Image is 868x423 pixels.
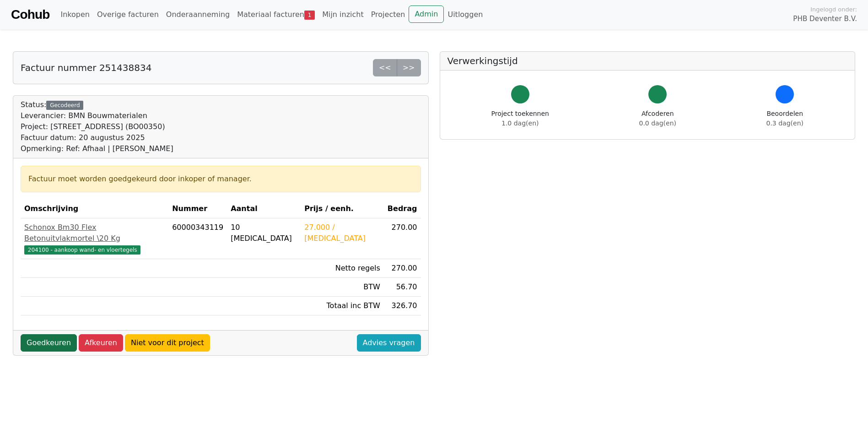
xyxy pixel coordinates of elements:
span: 1.0 dag(en) [501,119,539,127]
td: 270.00 [384,218,421,259]
a: Goedkeuren [21,334,77,352]
a: Cohub [11,4,49,26]
td: 326.70 [384,297,421,315]
div: Beoordelen [766,109,803,128]
span: PHB Deventer B.V. [793,14,857,24]
div: Afcoderen [639,109,676,128]
td: 270.00 [384,259,421,278]
a: Schonox Bm30 Flex Betonuitvlakmortel \20 Kg204100 - aankoop wand- en vloertegels [24,222,165,255]
div: Project: [STREET_ADDRESS] (BO00350) [21,121,173,132]
a: Mijn inzicht [318,5,367,24]
div: 27.000 / [MEDICAL_DATA] [304,222,380,244]
div: Factuur moet worden goedgekeurd door inkoper of manager. [28,174,413,184]
td: 60000343119 [168,218,227,259]
th: Bedrag [384,200,421,218]
td: BTW [301,278,384,297]
h5: Verwerkingstijd [447,55,848,66]
a: Afkeuren [79,334,123,352]
span: 1 [304,11,315,20]
div: Status: [21,99,173,154]
a: Uitloggen [444,5,486,24]
td: 56.70 [384,278,421,297]
th: Nummer [168,200,227,218]
th: Prijs / eenh. [301,200,384,218]
div: Project toekennen [491,109,549,128]
a: Onderaanneming [162,5,233,24]
a: Advies vragen [357,334,421,352]
div: Schonox Bm30 Flex Betonuitvlakmortel \20 Kg [24,222,165,244]
a: Niet voor dit project [125,334,210,352]
a: Inkopen [57,5,93,24]
div: 10 [MEDICAL_DATA] [231,222,297,244]
h5: Factuur nummer 251438834 [21,62,151,73]
div: Gecodeerd [46,101,83,110]
span: 0.3 dag(en) [766,119,803,127]
div: Opmerking: Ref: Afhaal | [PERSON_NAME] [21,143,173,154]
a: Overige facturen [93,5,162,24]
td: Netto regels [301,259,384,278]
a: Projecten [367,5,409,24]
div: Leverancier: BMN Bouwmaterialen [21,110,173,121]
th: Omschrijving [21,200,168,218]
a: Materiaal facturen1 [233,5,318,24]
span: 0.0 dag(en) [639,119,676,127]
td: Totaal inc BTW [301,297,384,315]
span: Ingelogd onder: [810,5,857,14]
span: 204100 - aankoop wand- en vloertegels [24,245,140,255]
div: Factuur datum: 20 augustus 2025 [21,132,173,143]
a: Admin [409,5,444,23]
th: Aantal [227,200,301,218]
